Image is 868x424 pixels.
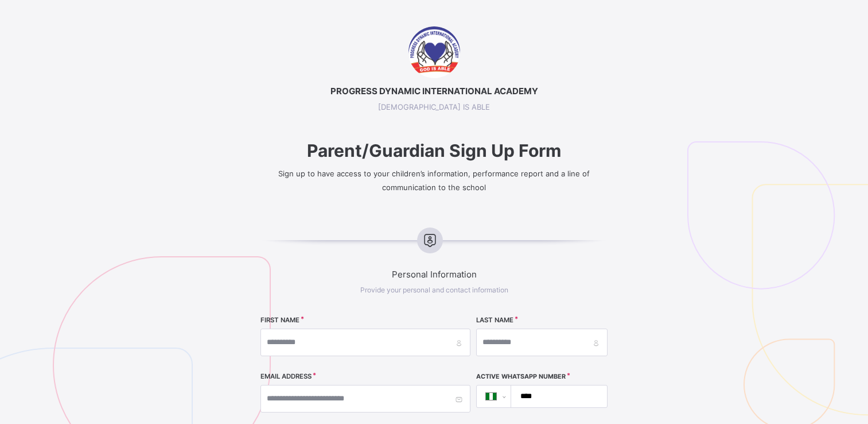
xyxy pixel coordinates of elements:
label: EMAIL ADDRESS [260,372,312,380]
span: Provide your personal and contact information [360,286,508,294]
span: Personal Information [217,269,651,280]
label: FIRST NAME [260,316,299,324]
span: Sign up to have access to your children’s information, performance report and a line of communica... [278,169,590,192]
label: LAST NAME [476,316,513,324]
span: Parent/Guardian Sign Up Form [217,140,651,161]
span: PROGRESS DYNAMIC INTERNATIONAL ACADEMY [217,86,651,97]
label: Active WhatsApp Number [476,373,566,380]
span: [DEMOGRAPHIC_DATA] IS ABLE [217,102,651,111]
